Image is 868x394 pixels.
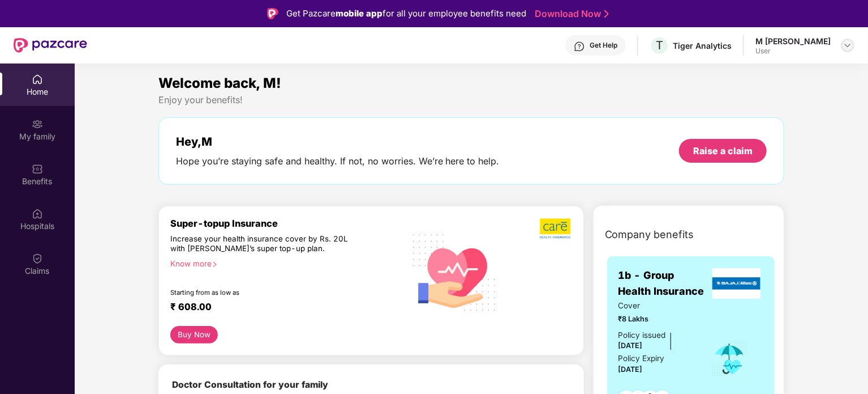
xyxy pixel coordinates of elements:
div: Know more [170,259,398,267]
div: M [PERSON_NAME] [755,36,831,46]
img: svg+xml;base64,PHN2ZyBpZD0iSGVscC0zMngzMiIgeG1sbnM9Imh0dHA6Ly93d3cudzMub3JnLzIwMDAvc3ZnIiB3aWR0aD... [574,41,585,52]
img: svg+xml;base64,PHN2ZyBpZD0iQ2xhaW0iIHhtbG5zPSJodHRwOi8vd3d3LnczLm9yZy8yMDAwL3N2ZyIgd2lkdGg9IjIwIi... [32,253,43,264]
b: Doctor Consultation for your family [172,379,328,390]
img: svg+xml;base64,PHN2ZyB3aWR0aD0iMjAiIGhlaWdodD0iMjAiIHZpZXdCb3g9IjAgMCAyMCAyMCIgZmlsbD0ibm9uZSIgeG... [32,118,43,130]
span: [DATE] [618,341,643,350]
img: New Pazcare Logo [14,38,87,53]
span: T [656,39,663,52]
div: Hope you’re staying safe and healthy. If not, no worries. We’re here to help. [176,155,500,167]
a: Download Now [535,8,605,20]
div: Policy issued [618,329,666,341]
div: ₹ 608.00 [170,301,393,315]
div: Increase your health insurance cover by Rs. 20L with [PERSON_NAME]’s super top-up plan. [170,234,356,255]
button: Buy Now [170,326,218,344]
span: 1b - Group Health Insurance [618,268,710,300]
img: svg+xml;base64,PHN2ZyBpZD0iSG9zcGl0YWxzIiB4bWxucz0iaHR0cDovL3d3dy53My5vcmcvMjAwMC9zdmciIHdpZHRoPS... [32,208,43,219]
img: insurerLogo [712,268,761,299]
img: svg+xml;base64,PHN2ZyBpZD0iSG9tZSIgeG1sbnM9Imh0dHA6Ly93d3cudzMub3JnLzIwMDAvc3ZnIiB3aWR0aD0iMjAiIG... [32,74,43,85]
span: ₹8 Lakhs [618,313,696,325]
div: Hey, M [176,135,500,149]
div: Super-topup Insurance [170,218,405,229]
img: Stroke [604,8,609,20]
div: Policy Expiry [618,353,665,365]
span: right [212,261,218,268]
img: icon [711,340,748,378]
strong: mobile app [336,8,383,19]
div: Get Pazcare for all your employee benefits need [286,7,526,20]
span: [DATE] [618,365,643,374]
span: Welcome back, M! [158,75,281,91]
img: svg+xml;base64,PHN2ZyBpZD0iRHJvcGRvd24tMzJ4MzIiIHhtbG5zPSJodHRwOi8vd3d3LnczLm9yZy8yMDAwL3N2ZyIgd2... [843,41,852,50]
span: Company benefits [605,227,694,243]
div: Starting from as low as [170,289,356,296]
div: Tiger Analytics [673,40,732,51]
div: User [755,46,831,56]
img: svg+xml;base64,PHN2ZyB4bWxucz0iaHR0cDovL3d3dy53My5vcmcvMjAwMC9zdmciIHhtbG5zOnhsaW5rPSJodHRwOi8vd3... [405,221,505,323]
div: Enjoy your benefits! [158,94,785,106]
span: Cover [618,300,696,312]
img: b5dec4f62d2307b9de63beb79f102df3.png [540,218,572,239]
img: Logo [267,8,278,19]
img: svg+xml;base64,PHN2ZyBpZD0iQmVuZWZpdHMiIHhtbG5zPSJodHRwOi8vd3d3LnczLm9yZy8yMDAwL3N2ZyIgd2lkdGg9Ij... [32,163,43,175]
div: Get Help [590,41,617,50]
div: Raise a claim [693,145,753,157]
